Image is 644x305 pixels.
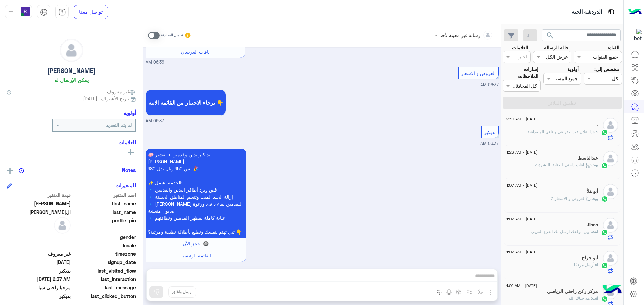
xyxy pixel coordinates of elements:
[503,97,622,109] button: تطبيق الفلاتر
[183,241,209,246] span: 🔘 احجز الآن
[74,5,108,19] a: تواصل معنا
[484,129,496,135] span: بديكير
[600,278,624,302] img: hulul-logo.png
[567,66,579,73] label: أولوية
[595,262,598,268] span: انت
[47,67,96,75] h5: [PERSON_NAME]
[72,259,136,266] span: signup_date
[594,66,619,73] label: مخصص إلى:
[578,155,598,161] h5: عبدالباسط
[592,296,598,301] span: انت
[7,8,15,16] img: profile
[60,39,83,62] img: defaultAdmin.png
[630,29,642,41] img: 322853014244696
[148,99,223,106] span: برجاء الاختيار من القائمة الاتية 👇
[7,234,71,241] span: null
[480,141,499,146] span: 06:37 AM
[7,250,71,257] span: غير معروف
[603,251,618,266] img: defaultAdmin.png
[551,196,591,201] span: : العروض و الاسعار 2
[506,182,538,188] span: [DATE] - 1:07 AM
[181,49,210,55] span: باقات العرسان
[146,59,164,66] span: 06:36 AM
[587,222,598,228] h5: Jihas
[587,188,598,194] h5: أبو هلأ
[54,77,89,83] h6: يمكن الإرسال له
[512,44,528,51] label: العلامات
[506,283,537,289] span: [DATE] - 1:01 AM
[55,5,69,19] a: tab
[547,289,598,294] h5: مركز ركن راحتي الرياضي
[72,234,136,241] span: gender
[591,196,598,201] span: بوت
[161,33,183,38] small: تحويل المحادثة
[607,8,615,16] img: tab
[72,200,136,207] span: first_name
[72,293,136,300] span: last_clicked_button
[569,296,592,301] span: هلا حياك الله
[597,122,598,128] h5: .
[506,149,538,155] span: [DATE] - 1:23 AM
[601,262,608,269] img: WhatsApp
[603,184,618,199] img: defaultAdmin.png
[628,5,642,19] img: Logo
[7,242,71,249] span: null
[535,162,591,167] span: : باقات راحتي للعناية بالبشرة 2
[54,217,71,234] img: defaultAdmin.png
[72,267,136,274] span: last_visited_flow
[574,262,595,268] span: أرسل مرفقًا
[180,253,211,258] span: القائمة الرئيسية
[480,82,499,87] span: 06:37 AM
[603,118,618,133] img: defaultAdmin.png
[531,229,592,234] span: وين موقعك ارسل لك الفرع القريب
[591,162,598,167] span: بوت
[168,286,196,298] button: ارسل واغلق
[146,149,246,238] p: 10/9/2025, 6:37 AM
[122,167,136,173] h6: Notes
[72,209,136,216] span: last_name
[40,8,48,16] img: tab
[7,267,71,274] span: بديكير
[72,242,136,249] span: locale
[601,162,608,169] img: WhatsApp
[519,53,528,62] div: اختر
[7,284,71,291] span: مرحبا راحتي سبا
[601,196,608,202] img: WhatsApp
[7,276,71,283] span: 2025-09-10T03:37:22.239Z
[7,259,71,266] span: 2025-09-10T03:35:13.547Z
[72,276,136,283] span: last_interaction
[597,129,598,134] span: .
[544,44,569,51] label: حالة الرسالة
[582,255,598,261] h5: أبو جراح
[21,7,30,16] img: userImage
[58,8,66,16] img: tab
[506,216,538,222] span: [DATE] - 1:02 AM
[7,168,13,174] img: add
[72,217,136,232] span: profile_pic
[7,200,71,207] span: محمد
[592,229,598,234] span: انت
[546,31,554,40] span: search
[7,293,71,300] span: بديكير
[461,70,496,76] span: العروض و الاسعار
[506,116,538,122] span: [DATE] - 2:10 AM
[506,249,538,255] span: [DATE] - 1:02 AM
[542,29,558,44] button: search
[115,182,136,188] h6: المتغيرات
[7,139,136,145] h6: العلامات
[72,284,136,291] span: last_message
[124,110,136,116] h6: أولوية
[601,296,608,302] img: WhatsApp
[7,209,71,216] span: الحسين
[72,250,136,257] span: timezone
[601,129,608,136] img: WhatsApp
[572,8,602,17] p: الدردشة الحية
[7,192,71,199] span: قيمة المتغير
[601,229,608,236] img: WhatsApp
[603,151,618,166] img: defaultAdmin.png
[107,88,136,95] span: غير معروف
[503,66,538,80] label: إشارات الملاحظات
[528,129,597,134] span: هذا اعلان غير احترافي وينافي المصداقية
[608,44,619,51] label: القناة:
[603,218,618,233] img: defaultAdmin.png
